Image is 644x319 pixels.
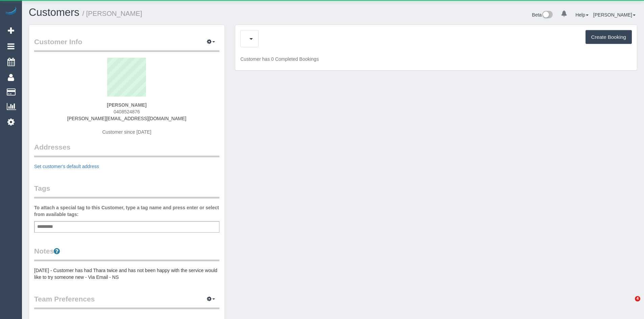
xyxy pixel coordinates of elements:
[621,296,637,312] iframe: Intercom live chat
[102,129,151,135] span: Customer since [DATE]
[635,296,640,301] span: 4
[107,102,146,108] strong: [PERSON_NAME]
[575,12,589,18] a: Help
[34,183,219,198] legend: Tags
[67,116,186,121] a: [PERSON_NAME][EMAIL_ADDRESS][DOMAIN_NAME]
[532,12,553,18] a: Beta
[240,56,632,62] p: Customer has 0 Completed Bookings
[593,12,636,18] a: [PERSON_NAME]
[586,30,632,44] button: Create Booking
[34,246,219,261] legend: Notes
[114,109,140,114] span: 0408524876
[34,164,99,169] a: Set customer's default address
[34,267,219,281] pre: [DATE] - Customer has had Thara twice and has not been happy with the service would like to try s...
[34,37,219,52] legend: Customer Info
[34,204,219,218] label: To attach a special tag to this Customer, type a tag name and press enter or select from availabl...
[29,6,79,18] a: Customers
[82,10,142,17] small: / [PERSON_NAME]
[4,7,18,16] img: Automaid Logo
[542,11,553,20] img: New interface
[34,294,219,309] legend: Team Preferences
